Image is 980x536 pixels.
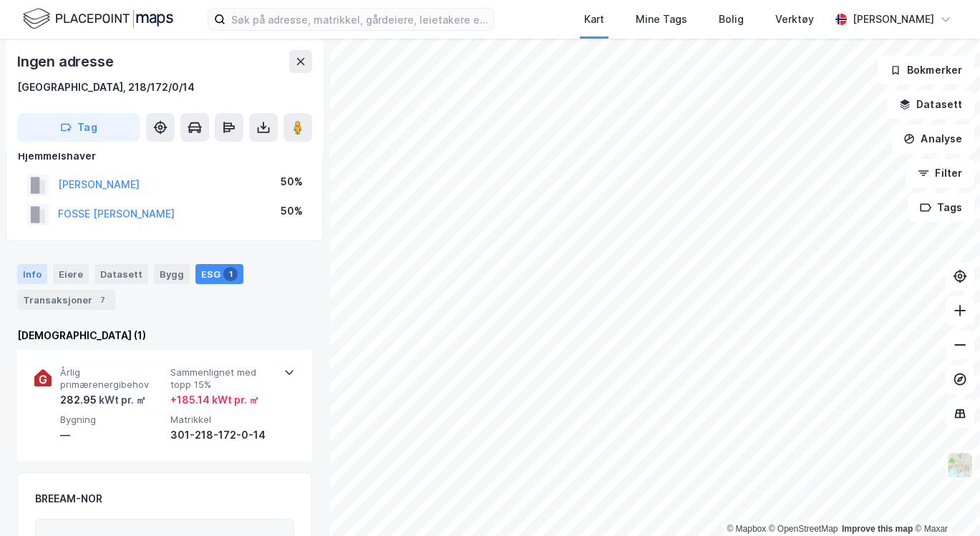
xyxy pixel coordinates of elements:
button: Datasett [887,90,974,119]
div: Verktøy [775,11,814,28]
a: Mapbox [727,524,766,534]
div: 7 [95,293,110,307]
div: Info [17,264,47,284]
div: BREEAM-NOR [35,490,102,507]
div: 301-218-172-0-14 [170,427,275,444]
div: Mine Tags [636,11,687,28]
a: Improve this map [842,524,913,534]
span: Årlig primærenergibehov [60,366,165,391]
div: Hjemmelshaver [18,147,311,165]
div: [PERSON_NAME] [853,11,934,28]
button: Analyse [891,125,974,153]
div: Bolig [719,11,744,28]
button: Tag [17,113,140,142]
div: — [60,427,165,444]
div: [DEMOGRAPHIC_DATA] (1) [17,327,312,344]
div: Datasett [94,264,148,284]
img: Z [946,452,974,479]
div: kWt pr. ㎡ [97,391,146,409]
iframe: Chat Widget [908,467,980,536]
div: Transaksjoner [17,290,115,310]
span: Matrikkel [170,414,275,426]
button: Filter [906,159,974,187]
div: Eiere [53,264,89,284]
span: Bygning [60,414,165,426]
div: 282.95 [60,391,146,409]
div: 50% [281,173,303,190]
input: Søk på adresse, matrikkel, gårdeiere, leietakere eller personer [225,9,493,30]
div: + 185.14 kWt pr. ㎡ [170,391,259,409]
img: logo.f888ab2527a4732fd821a326f86c7f29.svg [23,6,173,31]
div: Kart [584,11,604,28]
div: ESG [195,264,243,284]
span: Sammenlignet med topp 15% [170,366,275,391]
a: OpenStreetMap [769,524,838,534]
button: Bokmerker [878,56,974,84]
div: Bygg [154,264,190,284]
button: Tags [908,193,974,222]
div: Ingen adresse [17,50,116,73]
div: [GEOGRAPHIC_DATA], 218/172/0/14 [17,79,195,96]
div: 1 [223,267,238,281]
div: 50% [281,203,303,220]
